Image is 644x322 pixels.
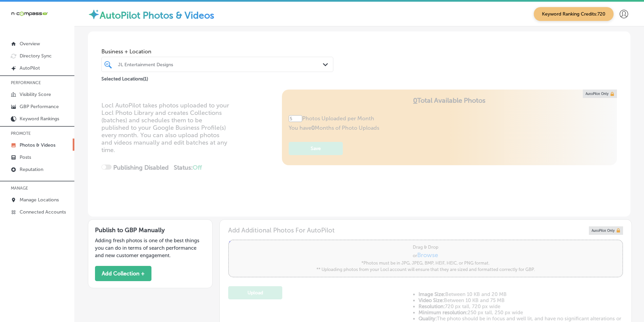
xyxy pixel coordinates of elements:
p: Keyword Rankings [20,116,59,122]
p: Photos & Videos [20,142,55,148]
span: Keyword Ranking Credits: 720 [534,7,614,21]
label: AutoPilot Photos & Videos [100,10,214,21]
img: 660ab0bf-5cc7-4cb8-ba1c-48b5ae0f18e60NCTV_CLogo_TV_Black_-500x88.png [11,10,48,17]
p: Manage Locations [20,197,59,203]
span: Business + Location [101,48,333,55]
p: Overview [20,41,40,47]
div: JL Entertainment Designs [118,61,324,67]
p: Posts [20,154,31,160]
p: Reputation [20,167,43,172]
button: Add Collection + [95,266,151,281]
p: Selected Locations ( 1 ) [101,73,148,82]
p: Visibility Score [20,92,51,97]
p: GBP Performance [20,104,59,109]
h3: Publish to GBP Manually [95,226,206,234]
img: autopilot-icon [88,8,100,20]
p: Connected Accounts [20,209,66,215]
p: Adding fresh photos is one of the best things you can do in terms of search performance and new c... [95,237,206,259]
p: Directory Sync [20,53,52,59]
p: AutoPilot [20,65,40,71]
